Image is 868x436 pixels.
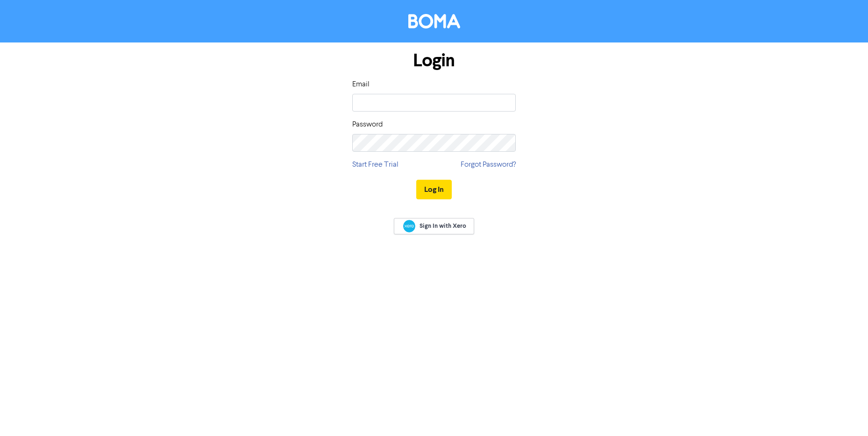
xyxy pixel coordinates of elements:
[352,119,383,130] label: Password
[352,159,398,170] a: Start Free Trial
[461,159,516,170] a: Forgot Password?
[416,180,452,199] button: Log In
[403,220,415,232] img: Xero logo
[408,14,460,28] img: BOMA Logo
[420,222,466,230] span: Sign In with Xero
[352,50,516,71] h1: Login
[821,391,868,436] iframe: Chat Widget
[352,79,370,90] label: Email
[394,218,474,234] a: Sign In with Xero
